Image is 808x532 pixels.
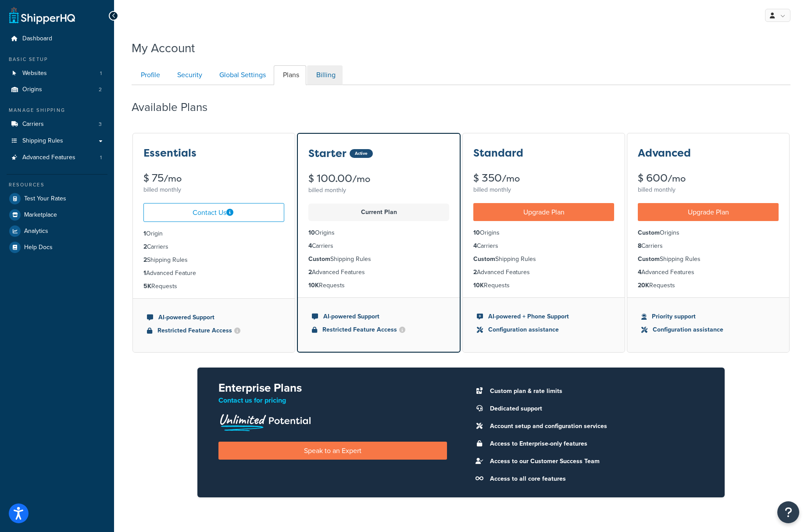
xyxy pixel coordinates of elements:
a: Global Settings [210,65,273,85]
div: $ 75 [143,173,284,184]
h3: Essentials [143,147,197,159]
h3: Standard [473,147,523,159]
a: Profile [132,65,167,85]
strong: Custom [308,254,330,264]
strong: 4 [473,241,477,250]
li: Origins [638,228,779,238]
strong: 10K [473,281,484,290]
a: Speak to an Expert [218,442,447,460]
a: Websites 1 [7,65,107,82]
li: Test Your Rates [7,191,107,207]
a: Contact Us [143,203,284,222]
strong: 2 [143,242,147,251]
li: Carriers [143,242,284,252]
li: Priority support [641,312,775,321]
a: Upgrade Plan [473,203,614,221]
li: Account setup and configuration services [486,420,704,432]
span: Advanced Features [22,154,75,161]
li: Origins [473,228,614,238]
strong: 8 [638,241,641,250]
div: $ 600 [638,173,779,184]
a: Marketplace [7,207,107,223]
span: 3 [99,121,102,128]
a: Analytics [7,223,107,239]
li: Restricted Feature Access [147,326,281,336]
li: Access to our Customer Success Team [486,455,704,468]
li: Origins [7,82,107,98]
li: Restricted Feature Access [312,325,446,335]
li: Dedicated support [486,403,704,415]
span: 1 [100,70,102,77]
li: AI-powered + Phone Support [477,312,611,321]
a: Billing [307,65,343,85]
li: Requests [473,281,614,290]
strong: 4 [638,268,641,277]
div: Resources [7,181,107,189]
strong: 20K [638,281,649,290]
li: Requests [638,281,779,290]
div: $ 350 [473,173,614,184]
li: Carriers [7,116,107,132]
li: Custom plan & rate limits [486,385,704,397]
li: Shipping Rules [143,255,284,265]
li: Carriers [638,241,779,251]
li: Advanced Feature [143,268,284,278]
li: Carriers [308,241,449,251]
strong: 1 [143,229,146,238]
span: Analytics [24,228,48,235]
strong: 2 [473,268,477,277]
p: Contact us for pricing [218,394,447,407]
a: Carriers 3 [7,116,107,132]
strong: 1 [143,268,146,278]
small: /mo [668,172,686,185]
img: Unlimited Potential [218,411,311,431]
h1: My Account [132,39,195,57]
div: billed monthly [473,184,614,196]
button: Open Resource Center [777,501,799,523]
li: Access to Enterprise-only features [486,438,704,450]
strong: Custom [638,228,660,237]
strong: 2 [143,255,147,264]
a: Dashboard [7,31,107,47]
li: Configuration assistance [641,325,775,335]
div: billed monthly [638,184,779,196]
a: Plans [274,65,306,85]
li: Requests [143,282,284,291]
strong: Custom [473,254,495,264]
span: Marketplace [24,211,57,219]
strong: 10 [308,228,315,237]
div: billed monthly [143,184,284,196]
li: Requests [308,281,449,290]
a: Security [168,65,209,85]
span: Dashboard [22,35,52,43]
div: Active [350,149,373,158]
p: Current Plan [314,206,444,218]
strong: Custom [638,254,660,264]
a: Origins 2 [7,82,107,98]
div: Basic Setup [7,56,107,63]
li: Shipping Rules [308,254,449,264]
strong: 5K [143,282,151,291]
small: /mo [502,172,520,185]
strong: 10K [308,281,319,290]
a: Shipping Rules [7,133,107,149]
strong: 10 [473,228,480,237]
small: /mo [164,172,182,185]
li: Access to all core features [486,473,704,485]
div: $ 100.00 [308,173,449,184]
a: ShipperHQ Home [9,7,75,24]
li: Shipping Rules [473,254,614,264]
li: Advanced Features [473,268,614,277]
li: Origin [143,229,284,239]
a: Help Docs [7,239,107,255]
li: Advanced Features [7,150,107,166]
strong: 2 [308,268,312,277]
li: Advanced Features [638,268,779,277]
h3: Advanced [638,147,691,159]
h3: Starter [308,148,347,159]
span: Test Your Rates [24,195,66,203]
